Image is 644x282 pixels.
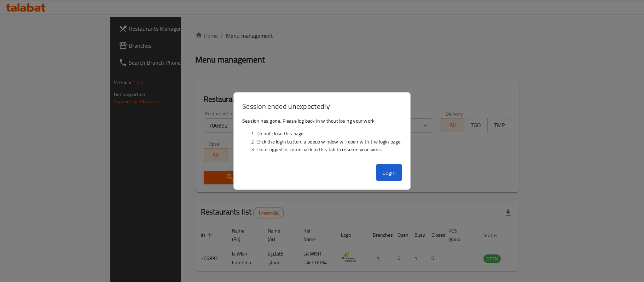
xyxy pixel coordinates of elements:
[234,114,410,161] div: Session has gone. Please log back in without losing your work.
[376,164,402,181] button: Login
[256,130,402,137] li: Do not close this page.
[256,146,402,153] li: Once logged in, come back to this tab to resume your work.
[256,138,402,146] li: Click the login button, a popup window will open with the login page.
[242,101,402,111] h3: Session ended unexpectedly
